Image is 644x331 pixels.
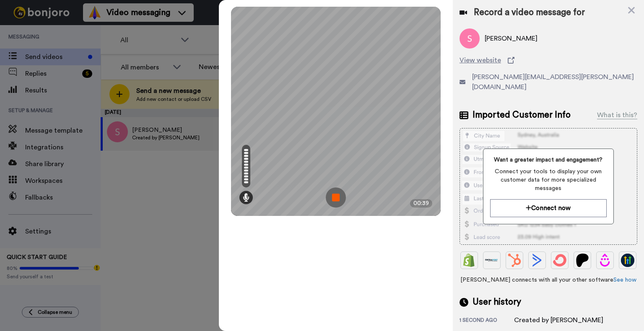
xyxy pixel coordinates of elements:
[621,254,634,267] img: GoHighLevel
[473,109,571,121] span: Imported Customer Info
[490,167,607,192] span: Connect your tools to display your own customer data for more specialized messages
[473,296,521,308] span: User history
[613,277,636,283] a: See how
[460,317,514,325] div: 1 second ago
[530,254,544,267] img: ActiveCampaign
[410,199,432,208] div: 00:39
[326,187,346,208] img: ic_record_stop.svg
[460,55,637,65] a: View website
[485,254,499,267] img: Ontraport
[460,276,637,284] span: [PERSON_NAME] connects with all your other software
[597,110,637,120] div: What is this?
[472,72,637,92] span: [PERSON_NAME][EMAIL_ADDRESS][PERSON_NAME][DOMAIN_NAME]
[490,199,607,217] button: Connect now
[514,315,603,325] div: Created by [PERSON_NAME]
[598,254,612,267] img: Drip
[460,55,501,65] span: View website
[490,156,607,164] span: Want a greater impact and engagement?
[462,254,476,267] img: Shopify
[553,254,566,267] img: ConvertKit
[508,254,521,267] img: Hubspot
[576,254,589,267] img: Patreon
